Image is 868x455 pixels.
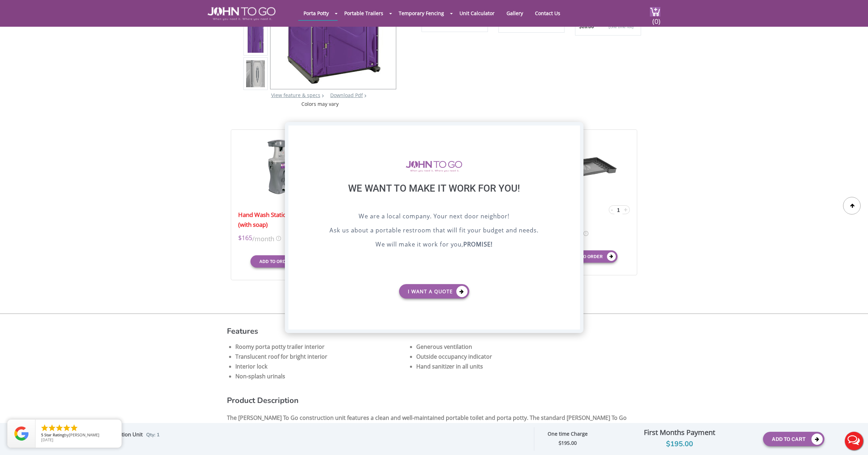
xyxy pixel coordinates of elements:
span: by [41,433,116,438]
li:  [40,424,49,432]
li:  [70,424,78,432]
div: X [569,126,580,137]
a: I want a Quote [399,284,469,299]
div: We want to make it work for you! [306,182,562,212]
span: [DATE] [41,437,53,442]
li:  [55,424,64,432]
img: Review Rating [14,427,28,441]
span: Star Rating [44,432,64,437]
span: [PERSON_NAME] [69,432,99,437]
li:  [48,424,56,432]
p: We are a local company. Your next door neighbor! [306,212,562,222]
li:  [63,424,71,432]
p: We will make it work for you, [306,240,562,250]
b: PROMISE! [463,240,492,248]
button: Live Chat [840,427,868,455]
span: 5 [41,432,43,437]
img: logo of viptogo [406,161,462,172]
p: Ask us about a portable restroom that will fit your budget and needs. [306,226,562,236]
